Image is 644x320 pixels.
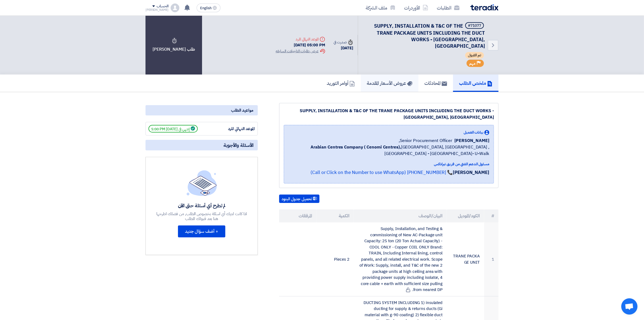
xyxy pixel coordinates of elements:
span: مهم [469,61,475,66]
a: ملف الشركة [361,1,400,14]
span: تم القبول [465,52,484,59]
strong: [PERSON_NAME] [453,169,489,176]
div: SUPPLY, INSTALLATION & T&C OF THE TRANE PACKAGE UNITS INCLUDING THE DUCT WORKS - [GEOGRAPHIC_DATA... [284,108,494,121]
div: الحساب [157,4,168,9]
b: Arabian Centres Company ( Cenomi Centres), [311,144,401,150]
button: تحميل جدول البنود [279,195,319,203]
td: TRANE PACKAGE UNIT [447,222,484,296]
div: صدرت في [334,39,353,45]
a: ملخص الطلب [453,75,498,92]
img: profile_test.png [171,4,179,12]
h5: SUPPLY, INSTALLATION & T&C OF THE TRANE PACKAGE UNITS INCLUDING THE DUCT WORKS - HAIFA MALL, JEDDAH [365,22,485,49]
td: 1 [484,222,498,296]
a: أوامر التوريد [321,75,361,92]
div: [PERSON_NAME] [146,8,169,11]
div: مواعيد الطلب [146,105,258,115]
h5: أوامر التوريد [327,80,355,86]
span: [GEOGRAPHIC_DATA], [GEOGRAPHIC_DATA] ,[GEOGRAPHIC_DATA] - [GEOGRAPHIC_DATA]- U-Walk [288,144,489,157]
td: Supply, Installation, and Testing & commissioning of New AC-Package unit Capacity: 25 ton (20 Ton... [354,222,447,296]
span: إنتهي في [DATE] 5:00 PM [148,125,198,132]
span: بيانات العميل [464,130,483,135]
div: اذا كانت لديك أي اسئلة بخصوص الطلب, من فضلك اطرحها هنا بعد قبولك للطلب [156,211,248,221]
a: الطلبات [432,1,464,14]
div: لم تطرح أي أسئلة حتى الآن [156,202,248,209]
span: SUPPLY, INSTALLATION & T&C OF THE TRANE PACKAGE UNITS INCLUDING THE DUCT WORKS - [GEOGRAPHIC_DATA... [374,22,485,50]
span: Senior Procurement Officer, [399,137,452,144]
span: الأسئلة والأجوبة [223,142,253,148]
button: + أضف سؤال جديد [178,225,225,237]
div: Open chat [621,298,638,315]
div: الموعد النهائي للرد [276,36,325,42]
a: المحادثات [418,75,453,92]
div: مسئول الدعم الفني من فريق تيرادكس [288,161,489,167]
a: 📞 [PHONE_NUMBER] (Call or Click on the Number to use WhatsApp) [311,169,453,176]
div: الموعد النهائي للرد [214,126,255,132]
th: البيان/الوصف [354,209,447,222]
a: عروض الأسعار المقدمة [361,75,418,92]
td: 2 Pieces [316,222,354,296]
a: الأوردرات [400,1,432,14]
img: empty_state_list.svg [187,170,217,196]
img: Teradix logo [470,4,498,11]
span: [PERSON_NAME] [454,137,489,144]
th: الكمية [316,209,354,222]
h5: المحادثات [424,80,447,86]
th: المرفقات [279,209,316,222]
h5: عروض الأسعار المقدمة [367,80,412,86]
div: [DATE] 05:00 PM [276,42,325,48]
h5: ملخص الطلب [459,80,493,86]
div: طلب [PERSON_NAME] [146,16,202,75]
span: English [200,6,212,10]
div: #71077 [468,24,481,28]
th: الكود/الموديل [447,209,484,222]
div: [DATE] [334,45,353,51]
button: English [197,4,220,12]
div: عرض طلبات التاجيلات السابقه [276,48,325,54]
th: # [484,209,498,222]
